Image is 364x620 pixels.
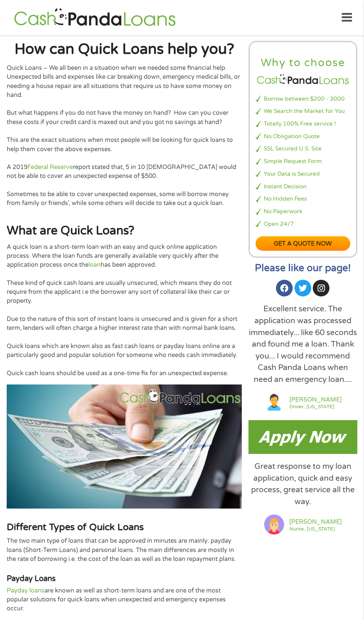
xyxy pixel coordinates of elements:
li: Totally 100% Free service ! [256,120,350,128]
li: We Search the Market for You [256,107,350,116]
li: No Hidden Fees [256,195,350,203]
h2: Please like our page!​ [248,263,357,273]
p: These kind of quick cash loans are usually unsecured, which means they do not require from the ap... [7,279,242,306]
p: This are the exact situations when most people will be looking for quick loans to help them cover... [7,136,242,154]
li: SSL Secured U.S. Site [256,145,350,153]
p: But what happens if you do not have the money on hand? How can you cover these costs if your cred... [7,108,242,127]
li: No Obligation Quote [256,132,350,141]
h2: Why to choose [256,56,350,70]
li: Simple Request Form [256,157,350,166]
a: Driver, [US_STATE] [289,404,342,409]
h4: Payday Loans [7,574,242,584]
li: No Paperwork [256,207,350,216]
a: Federal Reserve [27,163,73,171]
a: Get a quote now [256,236,350,251]
p: The two main type of loans that can be approved in minutes are mainly: payday loans (Short-Term L... [7,536,242,564]
img: GetLoanNow Logo [12,7,178,28]
a: [PERSON_NAME] [289,517,342,526]
p: Sometimes to be able to cover unexpected expenses, some will borrow money from family or friends’... [7,190,242,208]
p: A quick loan is a short-term loan with an easy and quick online application process. Where the lo... [7,243,242,270]
li: Borrow between $200 - 3000 [256,95,350,103]
img: Payday loans now [248,420,357,454]
a: [PERSON_NAME] [289,395,342,404]
h2: What are Quick Loans? [7,223,242,238]
a: loan [88,261,101,269]
p: Quick cash loans should be used as a one-time fix for an unexpected expense. [7,369,242,378]
li: Your Data is Secured [256,170,350,178]
a: Nurse, [US_STATE] [289,526,342,532]
p: Quick loans which are known also as fast cash loans or payday loans online are a particularly goo... [7,342,242,360]
p: A 2019 report stated that, 5 in 10 [DEMOGRAPHIC_DATA] would not be able to cover an unexpected ex... [7,163,242,181]
h1: How can Quick Loans help you? [7,42,242,57]
div: Great response to my loan application, quick and easy process, great service all the way. [248,461,357,507]
a: Payday loans [7,587,45,594]
p: Quick Loans – We all been in a situation when we needed some financial help. Unexpected bills and... [7,64,242,100]
p: Due to the nature of this sort of instant loans is unsecured and is given for a short term, lende... [7,315,242,333]
li: Instant Decision [256,182,350,191]
li: Open 24/7 [256,220,350,228]
img: Quick Loan online to help with payday loans [7,384,242,509]
h3: Different Types of Quick Loans [7,521,242,533]
p: are known as well as short-term loans and are one of the most popular solutions for quick loans w... [7,586,242,613]
div: Excellent service. The application was processed immediately... like 60 seconds and found me a lo... [248,303,357,385]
